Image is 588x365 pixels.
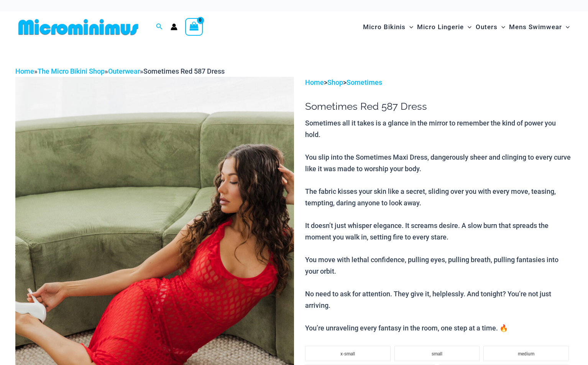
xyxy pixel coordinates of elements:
[432,351,442,357] span: small
[464,17,471,37] span: Menu Toggle
[507,15,572,39] a: Mens SwimwearMenu ToggleMenu Toggle
[394,346,480,361] li: small
[360,14,573,40] nav: Site Navigation
[340,351,355,357] span: x-small
[361,15,415,39] a: Micro BikinisMenu ToggleMenu Toggle
[38,67,105,75] a: The Micro Bikini Shop
[415,15,473,39] a: Micro LingerieMenu ToggleMenu Toggle
[417,17,464,37] span: Micro Lingerie
[171,23,177,30] a: Account icon link
[185,18,203,36] a: View Shopping Cart, empty
[305,77,573,88] p: > >
[156,22,163,32] a: Search icon link
[498,17,505,37] span: Menu Toggle
[143,67,225,75] span: Sometimes Red 587 Dress
[474,15,507,39] a: OutersMenu ToggleMenu Toggle
[15,67,225,75] span: » » »
[518,351,534,357] span: medium
[562,17,570,37] span: Menu Toggle
[363,17,406,37] span: Micro Bikinis
[483,346,569,361] li: medium
[305,78,324,86] a: Home
[305,346,391,361] li: x-small
[327,78,343,86] a: Shop
[347,78,382,86] a: Sometimes
[305,117,573,334] p: Sometimes all it takes is a glance in the mirror to remember the kind of power you hold. You slip...
[476,17,498,37] span: Outers
[305,101,573,112] h1: Sometimes Red 587 Dress
[406,17,413,37] span: Menu Toggle
[15,67,34,75] a: Home
[509,17,562,37] span: Mens Swimwear
[15,18,141,36] img: MM SHOP LOGO FLAT
[108,67,140,75] a: Outerwear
